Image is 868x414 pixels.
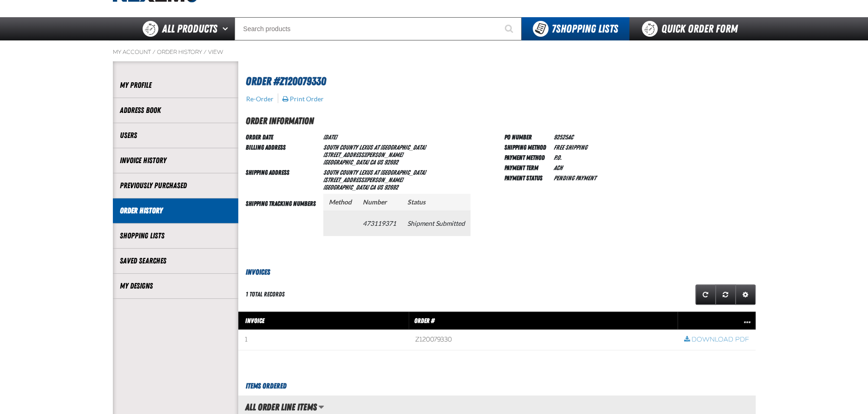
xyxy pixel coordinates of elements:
td: Shipment Submitted [402,210,470,236]
span: Shopping Lists [552,22,618,35]
span: [STREET_ADDRESS][PERSON_NAME] [323,176,403,184]
span: [GEOGRAPHIC_DATA] [323,158,369,166]
span: [GEOGRAPHIC_DATA] [323,184,369,191]
td: Order Date [246,131,320,142]
td: PO Number [504,131,550,142]
span: US [377,158,383,166]
a: My Account [113,48,151,56]
a: Refresh grid action [695,284,716,305]
th: Status [402,194,470,211]
span: / [203,48,207,56]
a: My Designs [120,281,231,291]
a: Expand or Collapse Grid Settings [735,284,756,305]
td: Shipping Method [504,142,550,152]
span: [STREET_ADDRESS][PERSON_NAME] [323,151,403,158]
span: Pending payment [554,174,596,182]
span: South County Lexus at [GEOGRAPHIC_DATA] [323,169,426,176]
a: Quick Order Form [629,17,755,40]
span: Order #Z120079330 [246,75,326,88]
span: US [377,184,383,191]
a: Address Book [120,105,231,116]
button: You have 7 Shopping Lists. Open to view details [522,17,629,40]
td: 1 [238,330,409,350]
span: CA [370,158,375,166]
button: Start Searching [498,17,522,40]
nav: Breadcrumbs [113,48,756,56]
a: Invoice History [120,155,231,166]
td: Billing Address [246,142,320,167]
th: Number [357,194,402,211]
input: Search [235,17,522,40]
td: Z120079330 [409,330,677,350]
span: / [152,48,156,56]
td: Payment Status [504,172,550,183]
span: Invoice [245,317,264,324]
span: [DATE] [323,133,337,141]
th: Method [323,194,357,211]
span: P.O. [554,154,561,161]
th: Row actions [678,311,756,330]
a: My Profile [120,80,231,91]
span: All Products [162,20,217,37]
a: View [208,48,223,56]
a: Order History [157,48,202,56]
td: 473119371 [357,210,402,236]
span: CA [370,184,375,191]
a: Reset grid action [715,284,736,305]
button: Open All Products pages [219,17,235,40]
a: Download PDF row action [684,335,749,344]
td: Payment Term [504,162,550,172]
strong: 7 [552,22,556,35]
div: 1 total records [246,290,285,299]
span: ACH [554,164,562,171]
button: Re-Order [246,95,274,103]
a: Order History [120,205,231,216]
span: Order # [414,317,435,324]
span: South County Lexus at [GEOGRAPHIC_DATA] [323,144,426,151]
bdo: 92692 [384,184,398,191]
span: Free Shipping [554,144,587,151]
h3: Items Ordered [238,381,756,392]
a: Previously Purchased [120,180,231,191]
a: Users [120,130,231,141]
h2: All Order Line Items [238,402,317,412]
bdo: 92692 [384,158,398,166]
a: Saved Searches [120,256,231,266]
td: Payment Method [504,152,550,162]
a: Shopping Lists [120,230,231,241]
h3: Invoices [238,267,756,278]
td: Shipping Tracking Numbers [246,192,320,252]
span: 92525AC [554,133,573,141]
td: Shipping Address [246,167,320,192]
button: Print Order [282,95,324,103]
h2: Order Information [246,114,756,128]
